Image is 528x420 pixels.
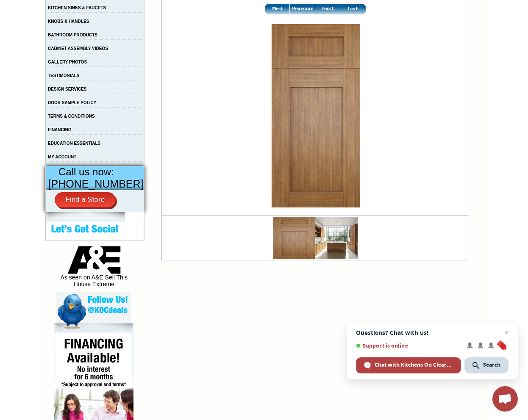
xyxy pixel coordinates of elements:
[48,87,87,91] a: DESIGN SERVICES
[48,178,144,190] span: [PHONE_NUMBER]
[48,100,96,105] a: DOOR SAMPLE POLICY
[48,73,79,78] a: TESTIMONIALS
[48,114,95,119] a: TERMS & CONDITIONS
[48,155,76,159] a: MY ACCOUNT
[375,361,453,369] span: Chat with Kitchens On Clearance
[501,328,511,338] span: Close chat
[48,127,72,132] a: FINANCING
[48,46,108,51] a: CABINET ASSEMBLY VIDEOS
[48,60,87,64] a: GALLERY PHOTOS
[56,246,131,292] div: As seen on A&E Sell This House Extreme
[356,329,509,336] span: Questions? Chat with us!
[58,166,114,177] span: Call us now:
[356,357,461,373] div: Chat with Kitchens On Clearance
[55,192,116,207] a: Find a Store
[356,343,461,349] span: Support is online
[48,33,97,37] a: BATHROOM PRODUCTS
[48,141,100,146] a: EDUCATION ESSENTIALS
[48,6,106,10] a: KITCHEN SINKS & FAUCETS
[464,357,509,373] div: Search
[483,361,500,369] span: Search
[492,386,518,412] div: Open chat
[48,19,89,24] a: KNOBS & HANDLES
